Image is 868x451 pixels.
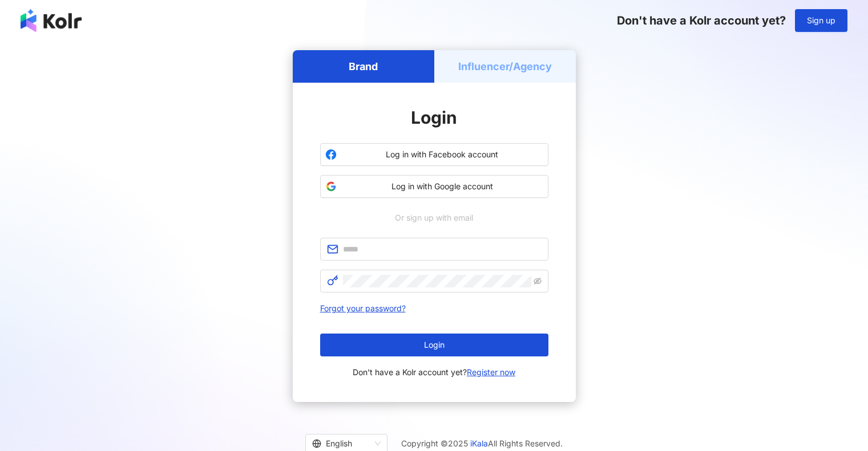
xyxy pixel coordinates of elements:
span: Copyright © 2025 All Rights Reserved. [401,437,563,450]
h5: Influencer/Agency [458,59,552,74]
button: Log in with Facebook account [320,143,548,166]
img: logo [21,9,82,32]
span: Log in with Facebook account [341,149,543,160]
span: Login [411,107,457,128]
span: eye-invisible [534,277,542,285]
button: Sign up [795,9,847,32]
button: Login [320,334,548,356]
button: Log in with Google account [320,175,548,198]
span: Don't have a Kolr account yet? [617,14,786,27]
h5: Brand [349,59,378,74]
span: Login [424,340,445,350]
span: Or sign up with email [387,212,481,224]
span: Log in with Google account [341,181,543,192]
a: iKala [470,438,488,448]
a: Register now [467,367,515,377]
span: Don't have a Kolr account yet? [353,365,515,379]
a: Forgot your password? [320,303,406,313]
span: Sign up [807,16,835,25]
